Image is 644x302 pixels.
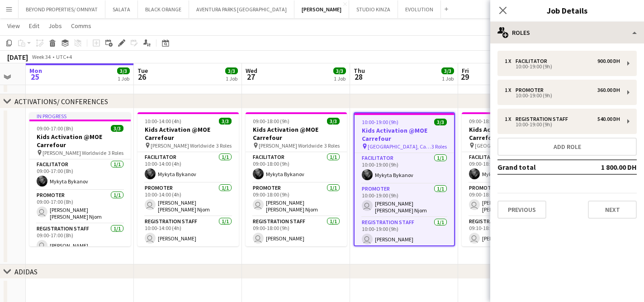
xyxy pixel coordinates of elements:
[244,72,257,82] span: 27
[117,67,130,74] span: 3/3
[189,0,294,18] button: AVENTURA PARKS [GEOGRAPHIC_DATA]
[29,190,131,224] app-card-role: Promoter1/109:00-17:00 (8h) [PERSON_NAME] [PERSON_NAME] Njom
[29,67,42,75] span: Mon
[246,216,347,247] app-card-role: Registration Staff1/109:00-18:00 (9h) [PERSON_NAME]
[225,67,238,74] span: 3/3
[43,149,106,156] span: [PERSON_NAME] Worldwide
[490,5,644,16] h3: Job Details
[137,125,239,142] h3: Kids Activation @MOE Carrefour
[334,75,346,82] div: 1 Job
[516,58,551,64] div: Facilitator
[259,142,322,149] span: [PERSON_NAME] Worldwide
[105,0,138,18] button: SALATA
[460,72,469,82] span: 29
[462,67,469,75] span: Fri
[354,112,455,246] app-job-card: 10:00-19:00 (9h)3/3Kids Activation @MOE Carrefour [GEOGRAPHIC_DATA], Carrefour3 RolesFacilitator1...
[462,125,563,142] h3: Kids Activation @MOE Carrefour
[462,112,563,246] app-job-card: 09:00-18:00 (9h)3/3Kids Activation @MOE Carrefour [GEOGRAPHIC_DATA], Carrefour3 RolesFacilitator1...
[431,143,447,150] span: 3 Roles
[137,67,148,75] span: Tue
[368,143,431,150] span: [GEOGRAPHIC_DATA], Carrefour
[355,217,454,248] app-card-role: Registration Staff1/110:00-19:00 (9h) [PERSON_NAME]
[462,183,563,216] app-card-role: Promoter1/109:00-18:00 (9h) [PERSON_NAME] [PERSON_NAME] Njom
[505,64,620,69] div: 10:00-19:00 (9h)
[136,72,148,82] span: 26
[29,112,131,120] div: In progress
[56,53,72,60] div: UTC+4
[14,267,38,276] div: ADIDAS
[71,22,91,30] span: Comms
[67,20,95,32] a: Comms
[37,125,73,132] span: 09:00-17:00 (8h)
[588,201,637,219] button: Next
[7,53,28,62] div: [DATE]
[48,22,62,30] span: Jobs
[253,118,289,125] span: 09:00-18:00 (9h)
[219,118,232,125] span: 3/3
[324,142,340,149] span: 3 Roles
[246,152,347,183] app-card-role: Facilitator1/109:00-18:00 (9h)Mykyta Bykanov
[137,183,239,216] app-card-role: Promoter1/110:00-14:00 (4h) [PERSON_NAME] [PERSON_NAME] Njom
[28,72,42,82] span: 25
[505,58,516,64] div: 1 x
[462,152,563,183] app-card-role: Facilitator1/109:00-18:00 (9h)Mykyta Bykanov
[29,22,39,30] span: Edit
[118,75,129,82] div: 1 Job
[434,119,447,125] span: 3/3
[108,149,123,156] span: 3 Roles
[462,216,563,247] app-card-role: Registration Staff1/109:10-18:00 (8h50m) [PERSON_NAME]
[29,112,131,246] app-job-card: In progress09:00-17:00 (8h)3/3Kids Activation @MOE Carrefour [PERSON_NAME] Worldwide3 RolesFacili...
[597,87,620,93] div: 360.00 DH
[442,75,454,82] div: 1 Job
[355,153,454,184] app-card-role: Facilitator1/110:00-19:00 (9h)Mykyta Bykanov
[29,159,131,190] app-card-role: Facilitator1/109:00-17:00 (8h)Mykyta Bykanov
[349,0,398,18] button: STUDIO KINZA
[333,67,346,74] span: 3/3
[497,138,637,156] button: Add role
[327,118,340,125] span: 3/3
[398,0,441,18] button: EVOLUTION
[469,118,506,125] span: 09:00-18:00 (9h)
[14,97,108,106] div: ACTIVATIONS/ CONFERENCES
[19,0,105,18] button: BEYOND PROPERTIES/ OMNIYAT
[516,116,572,122] div: Registration Staff
[441,67,454,74] span: 3/3
[294,0,349,18] button: [PERSON_NAME]
[597,58,620,64] div: 900.00 DH
[505,122,620,127] div: 10:00-19:00 (9h)
[29,133,131,149] h3: Kids Activation @MOE Carrefour
[138,0,189,18] button: BLACK ORANGE
[505,116,516,122] div: 1 x
[7,22,20,30] span: View
[137,152,239,183] app-card-role: Facilitator1/110:00-14:00 (4h)Mykyta Bykanov
[111,125,123,132] span: 3/3
[4,20,24,32] a: View
[151,142,214,149] span: [PERSON_NAME] Worldwide
[246,67,257,75] span: Wed
[216,142,232,149] span: 3 Roles
[597,116,620,122] div: 540.00 DH
[137,216,239,247] app-card-role: Registration Staff1/110:00-14:00 (4h) [PERSON_NAME]
[226,75,237,82] div: 1 Job
[355,126,454,143] h3: Kids Activation @MOE Carrefour
[246,112,347,246] div: 09:00-18:00 (9h)3/3Kids Activation @MOE Carrefour [PERSON_NAME] Worldwide3 RolesFacilitator1/109:...
[137,112,239,246] app-job-card: 10:00-14:00 (4h)3/3Kids Activation @MOE Carrefour [PERSON_NAME] Worldwide3 RolesFacilitator1/110:...
[30,53,52,60] span: Week 34
[145,118,181,125] span: 10:00-14:00 (4h)
[25,20,43,32] a: Edit
[497,160,580,174] td: Grand total
[352,72,365,82] span: 28
[354,67,365,75] span: Thu
[505,87,516,93] div: 1 x
[475,142,540,149] span: [GEOGRAPHIC_DATA], Carrefour
[505,93,620,98] div: 10:00-19:00 (9h)
[246,125,347,142] h3: Kids Activation @MOE Carrefour
[490,22,644,43] div: Roles
[246,183,347,216] app-card-role: Promoter1/109:00-18:00 (9h) [PERSON_NAME] [PERSON_NAME] Njom
[362,119,398,125] span: 10:00-19:00 (9h)
[516,87,547,93] div: Promoter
